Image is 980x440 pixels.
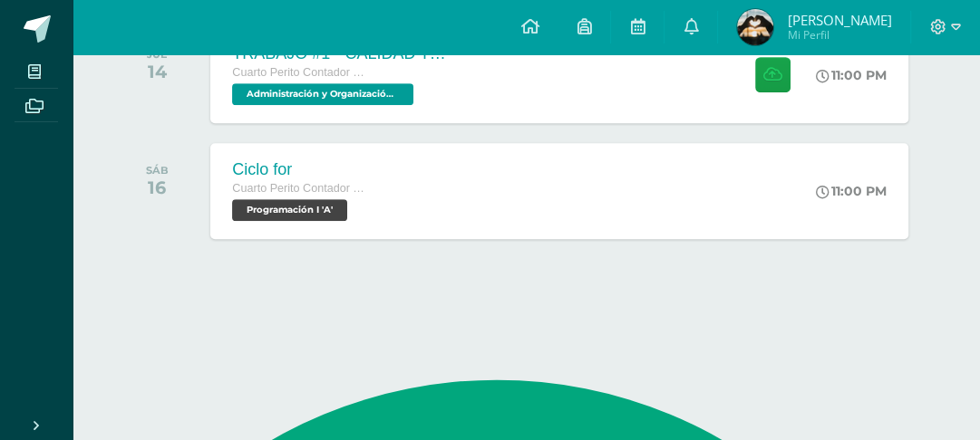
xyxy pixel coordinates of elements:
div: 11:00 PM [816,67,887,83]
span: [PERSON_NAME] [787,11,891,29]
span: Mi Perfil [787,27,891,43]
div: SÁB [146,164,169,177]
div: Ciclo for [232,160,368,179]
div: 11:00 PM [816,183,887,199]
img: 4ea8fb364abb125817f33d6eda6a7c25.png [737,9,773,45]
div: 16 [146,177,169,198]
span: Cuarto Perito Contador con Orientación en Computación [232,182,368,195]
span: Programación I 'A' [232,199,347,221]
div: 14 [147,61,168,82]
span: Administración y Organización de Oficina 'A' [232,83,413,105]
span: Cuarto Perito Contador con Orientación en Computación [232,66,368,79]
div: JUE [147,48,168,61]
